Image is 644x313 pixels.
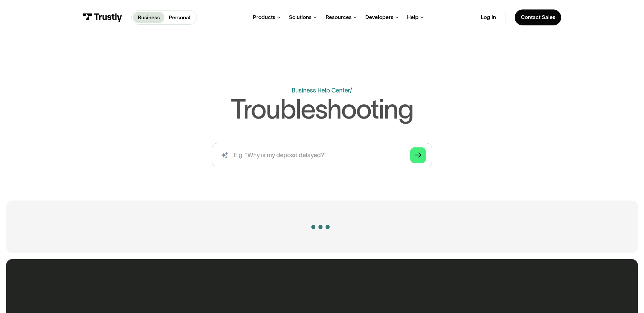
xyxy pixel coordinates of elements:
[292,87,350,94] a: Business Help Center
[212,143,432,167] form: Search
[515,9,562,25] a: Contact Sales
[231,96,413,123] h1: Troubleshooting
[164,12,195,23] a: Personal
[169,14,190,22] p: Personal
[289,14,312,21] div: Solutions
[350,87,352,94] div: /
[326,14,352,21] div: Resources
[481,14,496,21] a: Log in
[407,14,419,21] div: Help
[365,14,393,21] div: Developers
[83,13,122,22] img: Trustly Logo
[212,143,432,167] input: search
[253,14,275,21] div: Products
[138,14,160,22] p: Business
[521,14,555,21] div: Contact Sales
[133,12,164,23] a: Business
